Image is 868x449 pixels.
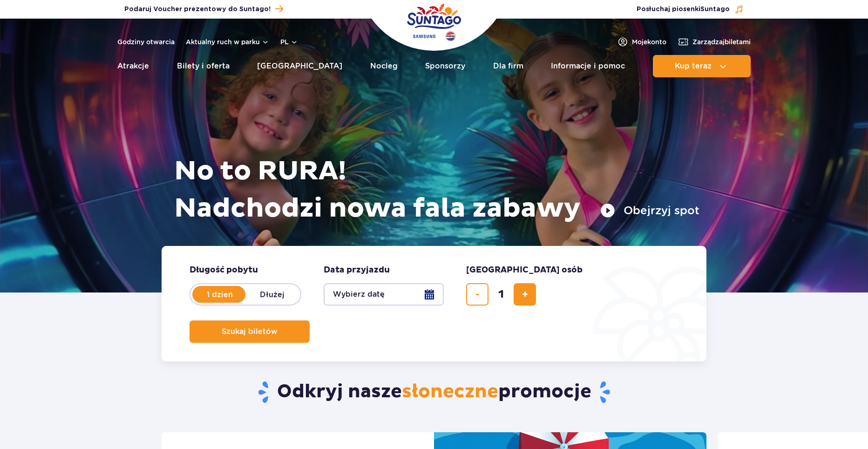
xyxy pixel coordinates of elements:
[257,55,342,77] a: [GEOGRAPHIC_DATA]
[402,380,498,403] span: słoneczne
[117,55,149,77] a: Atrakcje
[370,55,398,77] a: Nocleg
[174,153,699,227] h1: No to RURA! Nadchodzi nowa fala zabawy
[193,285,246,304] label: 1 dzień
[514,283,536,306] button: dodaj bilet
[162,380,707,404] h2: Odkryj nasze promocje
[190,265,258,276] span: Długość pobytu
[177,55,230,77] a: Bilety i oferta
[124,3,283,15] a: Podaruj Voucher prezentowy do Suntago!
[245,285,298,304] label: Dłużej
[493,55,523,77] a: Dla firm
[280,37,298,47] button: pl
[600,203,699,218] button: Obejrzyj spot
[551,55,625,77] a: Informacje i pomoc
[466,265,583,276] span: [GEOGRAPHIC_DATA] osób
[678,36,751,48] a: Zarządzajbiletami
[653,55,751,77] button: Kup teraz
[222,327,278,336] span: Szukaj biletów
[490,283,512,306] input: liczba biletów
[425,55,465,77] a: Sponsorzy
[637,5,730,14] span: Posłuchaj piosenki
[700,6,730,13] span: Suntago
[124,5,271,14] span: Podaruj Voucher prezentowy do Suntago!
[162,246,706,361] form: Planowanie wizyty w Park of Poland
[466,283,488,306] button: usuń bilet
[692,37,751,47] span: Zarządzaj biletami
[186,38,269,46] button: Aktualny ruch w parku
[117,37,175,47] a: Godziny otwarcia
[324,265,390,276] span: Data przyjazdu
[617,36,666,48] a: Mojekonto
[324,283,444,306] button: Wybierz datę
[675,62,712,70] span: Kup teraz
[190,320,310,343] button: Szukaj biletów
[637,5,744,14] button: Posłuchaj piosenkiSuntago
[632,37,666,47] span: Moje konto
